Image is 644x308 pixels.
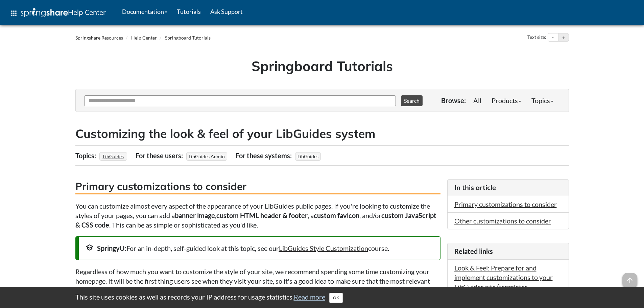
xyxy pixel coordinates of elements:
[102,151,125,161] a: LibGuides
[279,244,368,252] a: LibGuides Style Customization
[548,33,558,42] button: Decrease text size
[622,273,637,288] span: arrow_upward
[75,149,98,162] div: Topics:
[329,293,343,303] button: Close
[75,179,440,194] h3: Primary customizations to consider
[80,56,564,75] h1: Springboard Tutorials
[69,292,576,303] div: This site uses cookies as well as records your IP address for usage statistics.
[441,96,466,105] p: Browse:
[117,3,172,20] a: Documentation
[526,94,558,107] a: Topics
[75,201,440,230] p: You can customize almost every aspect of the appearance of your LibGuides public pages. If you're...
[526,33,548,42] div: Text size:
[75,35,123,41] a: Springshare Resources
[468,94,486,107] a: All
[86,243,94,252] span: school
[206,3,247,20] a: Ask Support
[622,274,637,282] a: arrow_upward
[454,264,553,300] a: Look & Feel: Prepare for and implement customizations to your LibGuides site (templates, homepage...
[186,152,227,161] span: LibGuides Admin
[75,125,569,142] h2: Customizing the look & feel of your LibGuides system
[97,244,126,252] strong: SpringyU:
[75,267,440,295] p: Regardless of how much you want to customize the style of your site, we recommend spending some t...
[454,217,551,225] a: Other customizations to consider
[401,95,423,106] button: Search
[295,152,321,161] span: LibGuides
[216,211,308,219] strong: custom HTML header & footer
[314,211,359,219] strong: custom favicon
[10,9,18,17] span: apps
[21,8,68,17] img: Springshare
[5,3,111,23] a: apps Help Center
[172,3,206,20] a: Tutorials
[454,247,493,255] span: Related links
[86,243,433,253] div: For an in-depth, self-guided look at this topic, see our course.
[294,293,325,301] a: Read more
[486,94,526,107] a: Products
[175,211,215,219] strong: banner image
[131,35,157,41] a: Help Center
[68,8,106,17] span: Help Center
[165,35,211,41] a: Springboard Tutorials
[454,183,562,192] h3: In this article
[236,149,293,162] div: For these systems:
[558,33,569,42] button: Increase text size
[454,200,557,208] a: Primary customizations to consider
[136,149,185,162] div: For these users:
